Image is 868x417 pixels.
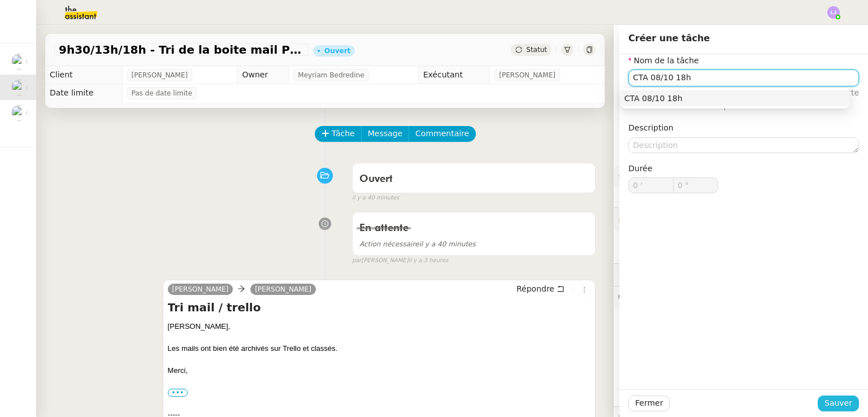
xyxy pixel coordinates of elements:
span: Fermer [635,397,663,410]
td: Client [45,66,122,84]
span: Action nécessaire [359,240,419,248]
img: users%2FTDxDvmCjFdN3QFePFNGdQUcJcQk1%2Favatar%2F0cfb3a67-8790-4592-a9ec-92226c678442 [11,80,27,95]
button: Fermer [628,396,670,411]
label: ••• [168,389,188,397]
td: Owner [237,66,289,84]
span: Durée [628,164,652,173]
span: ⚙️ [618,170,677,183]
img: users%2Fa6PbEmLwvGXylUqKytRPpDpAx153%2Favatar%2Ffanny.png [11,105,27,121]
div: Ouvert [324,47,350,54]
span: Ouvert [359,174,393,184]
input: 0 sec [674,178,718,193]
span: Créer une tâche [628,33,710,44]
span: Pas de date limite [132,88,193,99]
td: Date limite [45,84,122,102]
span: il y a 3 heures [409,256,449,266]
span: Tâche [332,127,355,140]
button: Sauver [818,396,859,411]
div: CTA 08/10 18h [624,93,846,103]
button: Tâche [315,126,362,142]
span: il y a 40 minutes [352,193,400,203]
span: Commentaire [415,127,469,140]
div: Les mails ont bien été archivés sur Trello et classés. [168,343,591,354]
div: ⏲️Tâches 418:28 [614,264,868,286]
input: Nom [628,69,859,86]
label: Nom de la tâche [628,56,699,65]
span: 🔐 [618,212,692,225]
small: [PERSON_NAME] [352,256,448,266]
a: [PERSON_NAME] [250,284,316,294]
span: Statut [526,46,547,54]
span: Meyriam Bedredine [298,69,364,81]
span: 9h30/13h/18h - Tri de la boite mail PRO - 3 octobre 2025 [59,44,304,55]
button: Répondre [513,283,568,295]
input: 0 min [629,178,673,193]
span: [PERSON_NAME] [499,69,555,81]
img: users%2Fo4K84Ijfr6OOM0fa5Hz4riIOf4g2%2Favatar%2FChatGPT%20Image%201%20aou%CC%82t%202025%2C%2010_2... [11,54,27,69]
div: 💬Commentaires 3 [614,286,868,309]
div: Merci, [168,365,591,376]
span: ⏲️ [618,270,705,279]
div: 🔐Données client [614,208,868,230]
span: [PERSON_NAME] [132,69,188,81]
span: Répondre [517,283,554,294]
span: Message [368,127,402,140]
img: svg [827,6,840,19]
span: 💬 [618,293,711,302]
div: [PERSON_NAME], [168,321,591,332]
h4: Tri mail / trello [168,299,591,315]
td: Exécutant [418,66,490,84]
div: ⚙️Procédures [614,165,868,187]
button: Commentaire [409,126,476,142]
span: En attente [359,223,409,233]
button: Message [361,126,409,142]
span: il y a 40 minutes [359,240,476,248]
a: [PERSON_NAME] [168,284,233,294]
span: Sauver [824,397,852,410]
span: par [352,256,362,266]
label: Description [628,123,674,132]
